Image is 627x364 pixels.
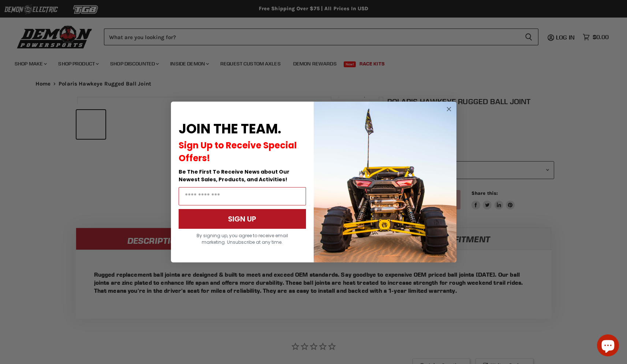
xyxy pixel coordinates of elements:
button: SIGN UP [179,209,306,229]
inbox-online-store-chat: Shopify online store chat [595,334,621,358]
span: By signing up, you agree to receive email marketing. Unsubscribe at any time. [197,232,288,245]
span: JOIN THE TEAM. [179,120,281,138]
img: a9095488-b6e7-41ba-879d-588abfab540b.jpeg [314,102,456,262]
span: Be The First To Receive News about Our Newest Sales, Products, and Activities! [179,168,290,183]
span: Sign Up to Receive Special Offers! [179,139,297,164]
input: Email Address [179,187,306,205]
button: Close dialog [444,105,454,114]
